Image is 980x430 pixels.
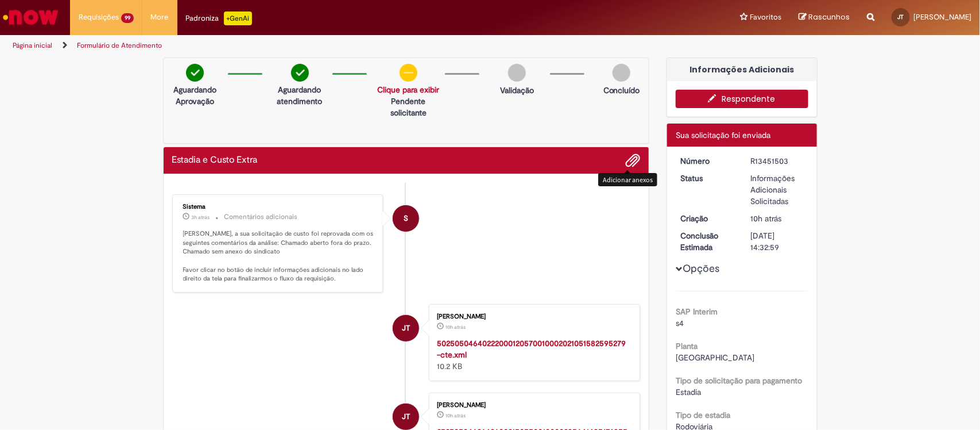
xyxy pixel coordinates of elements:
span: 10h atrás [446,324,466,331]
div: 27/08/2025 10:32:54 [751,213,804,224]
dt: Número [672,155,742,167]
div: R13451503 [751,155,804,167]
small: Comentários adicionais [224,212,298,222]
div: Julio thereza [393,404,419,430]
div: [DATE] 14:32:59 [751,230,804,253]
span: [PERSON_NAME] [913,12,971,22]
div: Sistema [183,204,374,210]
p: Aguardando atendimento [273,84,327,107]
span: JT [402,314,410,342]
span: Sua solicitação foi enviada [676,130,770,140]
img: circle-minus.png [400,64,417,82]
span: Estadia [676,387,701,397]
b: Tipo de solicitação para pagamento [676,375,802,386]
p: Validação [500,85,534,96]
p: [PERSON_NAME], a sua solicitação de custo foi reprovada com os seguintes comentários da análise: ... [183,229,374,283]
b: Tipo de estadia [676,410,730,420]
a: Página inicial [13,41,52,50]
span: 10h atrás [446,412,466,419]
div: System [393,205,419,232]
span: Favoritos [750,11,781,23]
h2: Estadia e Custo Extra Histórico de tíquete [172,155,258,166]
span: More [151,11,169,23]
dt: Conclusão Estimada [672,230,742,253]
time: 27/08/2025 10:32:04 [446,412,466,419]
dt: Status [672,172,742,184]
time: 27/08/2025 16:45:43 [192,214,210,221]
span: [GEOGRAPHIC_DATA] [676,352,754,363]
div: Padroniza [186,11,252,25]
div: Adicionar anexos [598,173,657,186]
div: [PERSON_NAME] [437,313,628,320]
img: check-circle-green.png [186,64,204,82]
time: 27/08/2025 10:32:54 [751,213,782,224]
time: 27/08/2025 10:32:10 [446,324,466,331]
span: s4 [676,318,684,328]
button: Respondente [676,90,808,108]
div: Informações Adicionais [667,58,817,81]
span: S [404,205,408,232]
b: SAP Interim [676,306,718,317]
a: Formulário de Atendimento [77,41,162,50]
span: 99 [121,13,134,23]
span: 3h atrás [192,214,210,221]
a: Rascunhos [799,12,850,23]
img: check-circle-green.png [291,64,309,82]
span: Rascunhos [808,11,850,22]
img: img-circle-grey.png [613,64,630,82]
p: Pendente solicitante [377,95,439,118]
a: Clique para exibir [377,85,439,95]
dt: Criação [672,213,742,224]
span: 10h atrás [751,213,782,224]
span: Requisições [79,11,119,23]
p: Aguardando Aprovação [168,84,222,107]
img: ServiceNow [1,6,60,29]
button: Adicionar anexos [625,153,640,168]
div: 10.2 KB [437,337,628,372]
ul: Trilhas de página [9,35,645,56]
img: img-circle-grey.png [508,64,526,82]
div: Julio thereza [393,315,419,341]
b: Planta [676,341,698,351]
div: Informações Adicionais Solicitadas [751,172,804,207]
p: +GenAi [224,11,252,25]
p: Concluído [603,85,640,96]
a: 50250504640222000120570010002021051582595279-cte.xml [437,338,626,360]
span: JT [898,13,904,21]
div: [PERSON_NAME] [437,402,628,409]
